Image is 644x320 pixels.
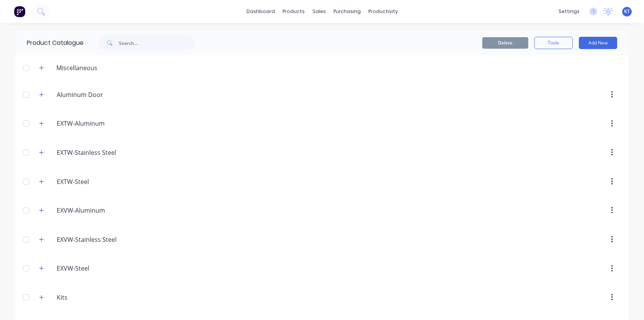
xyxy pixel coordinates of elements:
[534,37,573,49] button: Tools
[119,35,195,51] input: Search...
[555,6,583,17] div: settings
[243,6,279,17] a: dashboard
[309,6,330,17] div: sales
[57,177,148,186] input: Enter category name
[14,6,25,17] img: Factory
[57,90,148,99] input: Enter category name
[57,293,148,302] input: Enter category name
[482,37,528,49] button: Delete
[57,119,148,128] input: Enter category name
[330,6,365,17] div: purchasing
[279,6,309,17] div: products
[624,8,630,15] span: KT
[57,148,148,157] input: Enter category name
[57,235,148,244] input: Enter category name
[57,206,148,215] input: Enter category name
[15,31,84,55] div: Product Catalogue
[50,63,103,72] div: Miscellaneous
[579,37,617,49] button: Add New
[365,6,402,17] div: productivity
[57,264,148,273] input: Enter category name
